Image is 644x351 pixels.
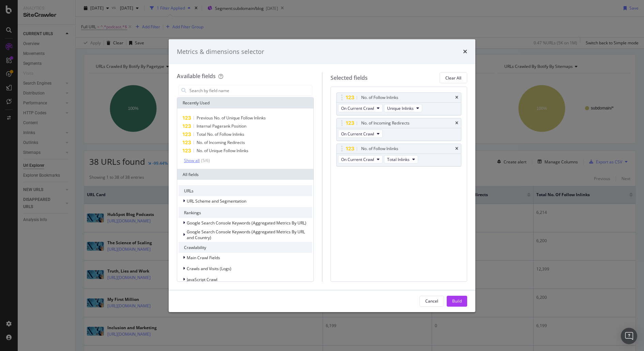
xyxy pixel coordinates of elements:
[338,130,383,138] button: On Current Crawl
[361,94,398,101] div: No. of Follow Inlinks
[419,296,444,307] button: Cancel
[425,298,438,304] div: Cancel
[447,296,467,307] button: Build
[336,144,462,166] div: No. of Follow InlinkstimesOn Current CrawlTotal Inlinks
[445,75,461,81] div: Clear All
[189,85,312,96] input: Search by field name
[384,155,418,163] button: Total Inlinks
[463,47,467,56] div: times
[455,121,458,125] div: times
[440,72,467,83] button: Clear All
[387,105,414,111] span: Unique Inlinks
[179,242,312,253] div: Crawlability
[341,105,374,111] span: On Current Crawl
[177,98,313,108] div: Recently Used
[187,220,306,226] span: Google Search Console Keywords (Aggregated Metrics By URL)
[361,120,410,127] div: No. of Incoming Redirects
[177,72,216,80] div: Available fields
[336,92,462,115] div: No. of Follow InlinkstimesOn Current CrawlUnique Inlinks
[177,47,264,56] div: Metrics & dimensions selector
[331,74,368,82] div: Selected fields
[177,169,313,180] div: All fields
[187,277,217,282] span: JavaScript Crawl
[197,115,266,121] span: Previous No. of Unique Follow Inlinks
[169,39,475,312] div: modal
[338,155,383,163] button: On Current Crawl
[200,158,210,163] div: ( 5 / 6 )
[455,147,458,151] div: times
[187,266,231,272] span: Crawls and Visits (Logs)
[384,104,422,112] button: Unique Inlinks
[387,157,410,162] span: Total Inlinks
[452,298,462,304] div: Build
[197,123,246,129] span: Internal Pagerank Position
[179,185,312,196] div: URLs
[621,328,637,344] div: Open Intercom Messenger
[336,118,462,141] div: No. of Incoming RedirectstimesOn Current Crawl
[187,255,220,261] span: Main Crawl Fields
[197,140,245,145] span: No. of Incoming Redirects
[187,198,246,204] span: URL Scheme and Segmentation
[341,157,374,162] span: On Current Crawl
[179,207,312,218] div: Rankings
[341,131,374,137] span: On Current Crawl
[197,148,248,153] span: No. of Unique Follow Inlinks
[187,229,305,240] span: Google Search Console Keywords (Aggregated Metrics By URL and Country)
[184,158,200,163] div: Show all
[197,131,244,137] span: Total No. of Follow Inlinks
[338,104,383,112] button: On Current Crawl
[361,145,398,152] div: No. of Follow Inlinks
[455,96,458,100] div: times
